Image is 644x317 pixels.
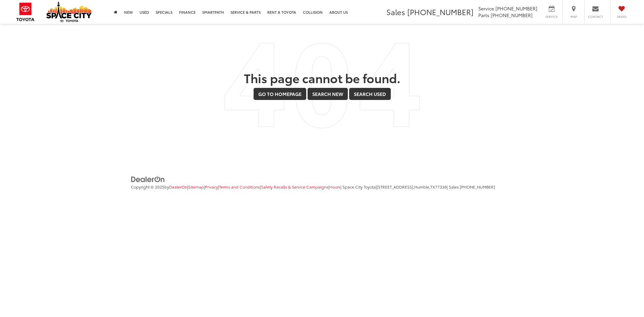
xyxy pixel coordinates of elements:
a: Go to Homepage [254,88,306,100]
span: | Sales: [447,184,495,190]
a: Sitemap [188,184,204,190]
a: Terms and Conditions [219,184,260,190]
span: | [187,184,204,190]
a: Privacy [205,184,218,190]
span: 77338 [435,184,447,190]
span: Service [544,14,559,19]
span: by [164,184,187,190]
span: Copyright © 2025 [131,184,164,190]
span: | [376,184,447,190]
span: [PHONE_NUMBER] [460,184,495,190]
span: [PHONE_NUMBER] [495,5,537,12]
span: Sales [386,6,405,17]
img: Space City Toyota [46,1,92,22]
span: Saved [614,14,629,19]
span: Contact [588,14,603,19]
span: [PHONE_NUMBER] [407,6,474,17]
span: [STREET_ADDRESS], [377,184,414,190]
span: Parts [478,12,489,18]
span: | [204,184,218,190]
span: Humble, [414,184,430,190]
span: | [328,184,340,190]
a: Safety Recalls & Service Campaigns, Opens in a new tab [261,184,328,190]
a: DealerOn Home Page [169,184,187,190]
span: | Space City Toyota [340,184,376,190]
h2: This page cannot be found. [131,71,513,85]
a: Search New [308,88,348,100]
span: Service [478,5,494,12]
span: [PHONE_NUMBER] [491,12,533,18]
span: | [218,184,260,190]
a: Hours [329,184,340,190]
img: DealerOn [131,176,165,183]
span: Map [566,14,581,19]
a: Search Used [349,88,391,100]
span: | [260,184,328,190]
span: TX [430,184,435,190]
a: DealerOn [131,175,165,182]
